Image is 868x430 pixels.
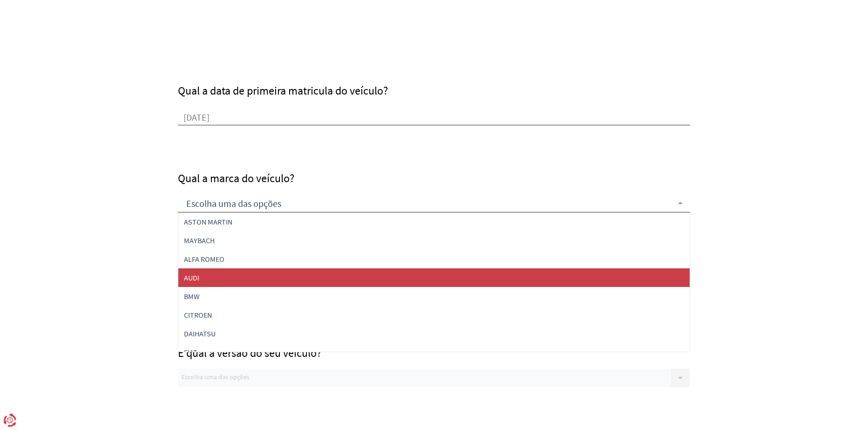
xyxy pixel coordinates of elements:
[184,348,197,357] span: FIAT
[184,236,215,245] span: MAYBACH
[178,111,690,125] input: ex. 10/01/2015
[184,273,199,282] span: AUDI
[184,310,212,320] span: CITROEN
[182,198,671,212] input: Escolha uma das opções
[184,292,200,301] span: BMW
[184,329,216,338] span: DAIHATSU
[178,171,294,185] span: Qual a marca do veículo?
[178,83,388,98] label: Qual a data de primeira matricula do veículo?
[178,346,321,360] span: E qual a versão do seu veículo?
[184,254,224,264] span: ALFA ROMEO
[184,217,232,226] span: ASTON MARTIN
